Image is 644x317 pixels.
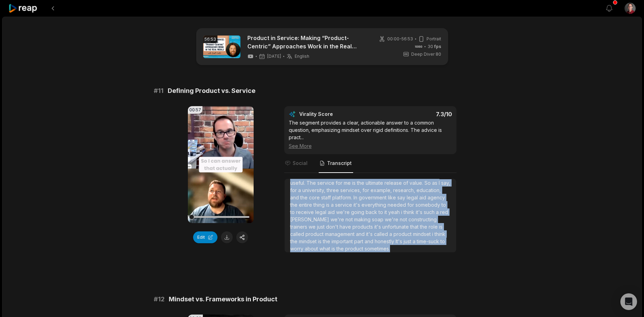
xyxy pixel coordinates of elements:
span: everything [361,202,388,208]
span: soap [372,216,385,222]
span: So [424,180,432,186]
span: the [290,202,299,208]
span: for [336,180,344,186]
span: receive [296,209,315,215]
span: useful. [290,180,307,186]
span: not [345,216,354,222]
span: it's [366,231,374,237]
span: legal [407,195,419,200]
span: it's [374,224,382,230]
span: role [429,224,439,230]
div: The segment provides a clear, actionable answer to a common question, emphasizing mindset over ri... [289,119,452,150]
span: 30 [428,43,441,50]
span: Defining Product vs. Service [168,86,255,96]
span: for [290,187,298,193]
span: to [290,209,296,215]
span: 00:00 - 56:53 [387,36,413,42]
span: In [353,195,359,200]
span: it's [416,209,424,215]
span: trainers [290,224,309,230]
span: agency [428,195,445,200]
span: have [340,224,352,230]
video: Your browser does not support mp4 format. [188,106,254,223]
span: a [389,231,393,237]
span: I [439,180,441,186]
span: the [420,224,429,230]
span: back [366,209,379,215]
span: aid [328,209,336,215]
span: worry [290,246,305,252]
div: See More [289,142,452,150]
span: such [424,209,436,215]
span: say, [441,180,450,186]
span: Mindset vs. Frameworks in Product [169,294,277,304]
span: making [354,216,372,222]
span: the [323,238,332,244]
span: education, [416,187,441,193]
span: about [305,246,319,252]
span: thing [313,202,326,208]
span: research, [393,187,416,193]
span: the [357,180,366,186]
nav: Tabs [284,154,456,173]
div: 7.3 /10 [377,111,452,118]
span: # 11 [154,86,164,96]
span: a [298,187,302,193]
span: the [290,238,299,244]
span: not [400,216,408,222]
span: and [365,238,375,244]
span: the [300,195,309,200]
span: think [435,231,445,237]
div: Virality Score [299,111,374,118]
span: to [442,202,446,208]
span: going [351,209,366,215]
span: part [354,238,365,244]
span: a [413,238,417,244]
span: aid [419,195,428,200]
span: Portrait [427,36,441,42]
span: value. [410,180,424,186]
span: staff [321,195,332,200]
span: core [309,195,321,200]
span: services, [340,187,363,193]
span: the [336,246,345,252]
span: legal [315,209,328,215]
span: # 12 [154,294,165,304]
span: just [317,224,326,230]
span: say [397,195,407,200]
span: English [295,54,309,59]
span: The [307,180,317,186]
span: think [404,209,416,215]
span: sometimes. [365,246,390,252]
span: ultimate [366,180,384,186]
span: constructing [408,216,437,222]
span: to [379,209,384,215]
span: product [345,246,365,252]
span: we [309,224,317,230]
span: It's [396,238,404,244]
span: three [327,187,340,193]
span: product [393,231,413,237]
span: somebody [415,202,442,208]
span: unfortunate [382,224,410,230]
span: service [317,180,336,186]
span: fps [434,44,441,49]
span: of [403,180,410,186]
span: mindset [413,231,432,237]
span: example, [371,187,393,193]
span: like [388,195,397,200]
span: it [384,209,388,215]
span: yeah [388,209,401,215]
span: is [318,238,323,244]
span: and [356,231,366,237]
span: called [374,231,389,237]
span: [DATE] [267,54,281,59]
span: just [404,238,413,244]
span: platform. [332,195,353,200]
span: needed [388,202,407,208]
span: and [290,195,300,200]
span: Social [293,160,308,167]
span: we're [385,216,400,222]
button: Edit [193,231,217,243]
span: me [344,180,352,186]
